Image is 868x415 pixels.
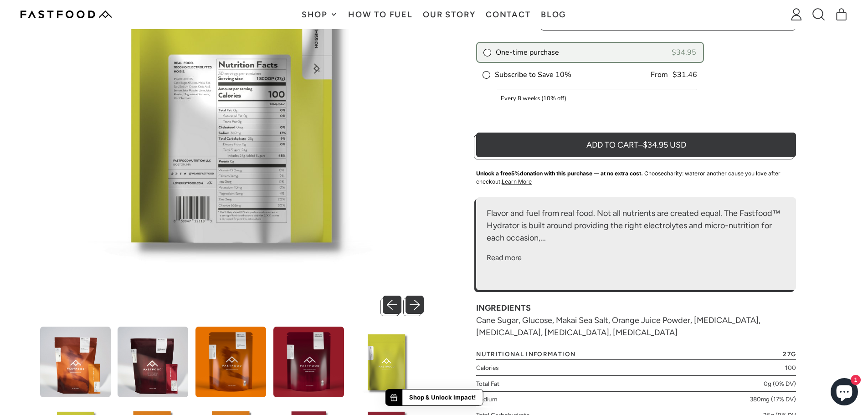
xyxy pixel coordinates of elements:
inbox-online-store-chat: Shopify online store chat [828,378,861,408]
span: Sodium [476,395,497,404]
span: Nutritional information [476,351,575,357]
button: Add to Cart [476,133,796,157]
span: 27g [783,351,796,357]
div: Flavor and fuel from real food. Not all nutrients are created equal. The Fastfood™ Hydrator is bu... [487,207,786,244]
label: One-time purchase [484,47,559,57]
button: Read more [487,252,522,263]
img: Hydrator - Fastfood [40,327,111,397]
span: Total Fat [476,379,499,388]
span: 0g (0% DV) [764,379,796,388]
input: One-time purchase [484,49,489,54]
img: Hydrator - Fastfood [351,327,422,397]
strong: INGREDIENTS [476,303,531,313]
div: $34.95 [672,47,696,57]
span: 100 [785,363,796,372]
div: Cane Sugar, Glucose, Makai Sea Salt, Orange Juice Powder, [MEDICAL_DATA], [MEDICAL_DATA], [MEDICA... [476,302,796,339]
span: Calories [476,363,498,372]
img: Hydrator - Fastfood [273,327,344,397]
span: 380mg (17% DV) [750,395,796,404]
label: Subscribe to Save 10% [483,70,571,80]
input: Subscribe to Save 10% [483,72,488,77]
img: Hydrator - Fastfood [118,327,188,397]
div: From [651,70,668,80]
div: $31.46 [673,70,697,80]
img: Hydrator - Fastfood [195,327,266,397]
img: Fastfood [21,10,112,18]
span: Shop [302,10,330,19]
